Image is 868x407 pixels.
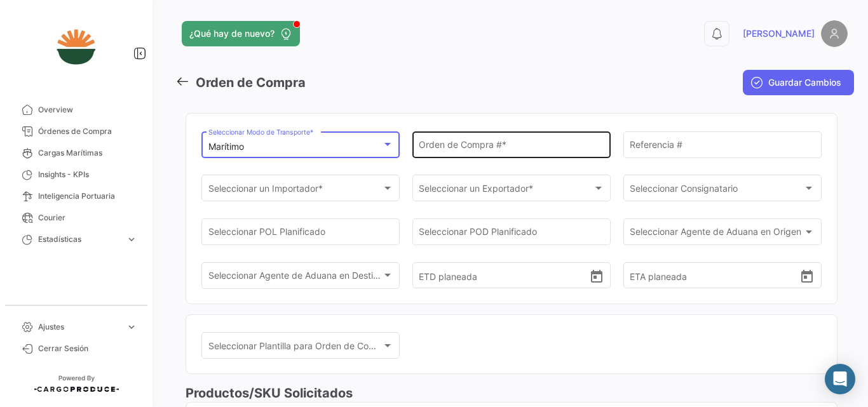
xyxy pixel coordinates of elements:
[38,147,137,159] span: Cargas Marítimas
[10,142,142,164] a: Cargas Marítimas
[38,212,137,224] span: Courier
[10,121,142,142] a: Órdenes de Compra
[630,185,803,196] span: Seleccionar Consignatario
[196,74,306,92] h3: Orden de Compra
[630,229,803,240] span: Seleccionar Agente de Aduana en Origen
[419,185,592,196] span: Seleccionar un Exportador *
[38,321,121,333] span: Ajustes
[10,99,142,121] a: Overview
[821,20,848,47] img: placeholder-user.png
[10,207,142,229] a: Courier
[38,169,137,180] span: Insights - KPIs
[208,141,244,152] mat-select-trigger: Marítimo
[186,384,837,402] h3: Productos/SKU Solicitados
[743,70,854,95] button: Guardar Cambios
[38,234,121,245] span: Estadísticas
[126,234,137,245] span: expand_more
[182,21,300,46] button: ¿Qué hay de nuevo?
[10,164,142,185] a: Insights - KPIs
[10,185,142,207] a: Inteligencia Portuaria
[38,190,137,202] span: Inteligencia Portuaria
[799,269,815,283] button: Open calendar
[208,272,382,283] span: Seleccionar Agente de Aduana en Destino
[126,321,137,333] span: expand_more
[768,76,841,89] span: Guardar Cambios
[743,27,815,40] span: [PERSON_NAME]
[44,15,108,79] img: 84678feb-1b5e-4564-82d7-047065c4a159.jpeg
[38,104,137,116] span: Overview
[825,364,855,394] div: Abrir Intercom Messenger
[208,185,382,196] span: Seleccionar un Importador *
[589,269,604,283] button: Open calendar
[38,343,137,354] span: Cerrar Sesión
[208,343,382,354] span: Seleccionar Plantilla para Orden de Compra
[38,126,137,137] span: Órdenes de Compra
[189,27,275,40] span: ¿Qué hay de nuevo?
